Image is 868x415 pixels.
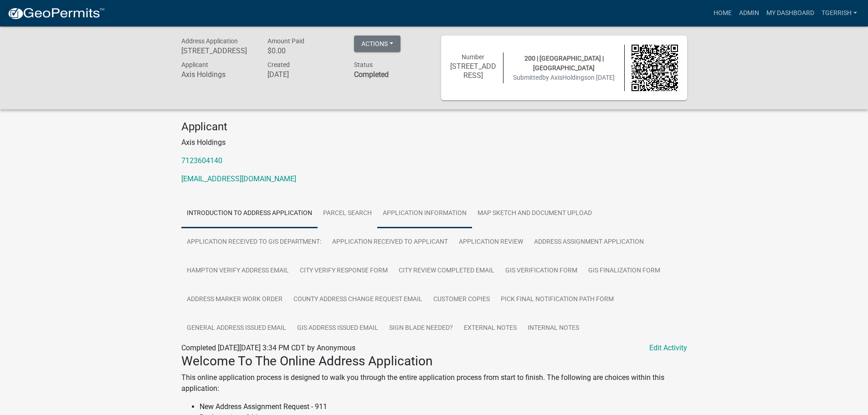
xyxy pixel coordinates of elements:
[181,314,292,343] a: General Address Issued Email
[763,5,818,22] a: My Dashboard
[818,5,861,22] a: TGERRISH
[354,36,401,52] button: Actions
[292,314,384,343] a: GIS Address Issued Email
[495,285,619,314] a: Pick Final Notification Path Form
[450,62,497,79] h6: [STREET_ADDRESS]
[181,372,687,394] p: This online application process is designed to walk you through the entire application process fr...
[632,45,678,91] img: QR code
[542,74,587,81] span: by AxisHoldings
[458,314,522,343] a: External Notes
[735,5,763,22] a: Admin
[500,256,583,286] a: GIS Verification Form
[181,37,238,45] span: Address Application
[267,61,290,68] span: Created
[354,70,389,79] strong: Completed
[181,174,296,183] a: [EMAIL_ADDRESS][DOMAIN_NAME]
[181,228,327,257] a: Application Received to GIS Department:
[513,74,615,81] span: Submitted on [DATE]
[354,61,373,68] span: Status
[462,53,484,61] span: Number
[524,55,604,72] span: 200 | [GEOGRAPHIC_DATA] | [GEOGRAPHIC_DATA]
[181,46,254,55] h6: [STREET_ADDRESS]
[529,228,649,257] a: Address Assignment Application
[710,5,735,22] a: Home
[288,285,428,314] a: County Address Change Request Email
[428,285,495,314] a: Customer Copies
[377,199,472,228] a: Application Information
[181,156,222,165] a: 7123604140
[181,61,208,68] span: Applicant
[327,228,453,257] a: Application Received to Applicant
[267,46,340,55] h6: $0.00
[649,343,687,354] a: Edit Activity
[181,256,294,286] a: Hampton Verify Address Email
[267,70,340,79] h6: [DATE]
[472,199,597,228] a: Map Sketch and Document Upload
[522,314,585,343] a: Internal Notes
[318,199,377,228] a: Parcel search
[181,120,687,133] h4: Applicant
[583,256,666,286] a: GIS Finalization Form
[181,70,254,79] h6: Axis Holdings
[200,401,687,412] li: New Address Assignment Request - 911
[181,137,687,148] p: Axis Holdings
[453,228,529,257] a: Application Review
[181,343,355,352] span: Completed [DATE][DATE] 3:34 PM CDT by Anonymous
[384,314,458,343] a: Sign Blade Needed?
[181,199,318,228] a: Introduction to Address Application
[181,354,687,369] h3: Welcome To The Online Address Application
[181,285,288,314] a: Address Marker Work Order
[294,256,393,286] a: City Verify Response Form
[393,256,500,286] a: City Review Completed Email
[267,37,304,45] span: Amount Paid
